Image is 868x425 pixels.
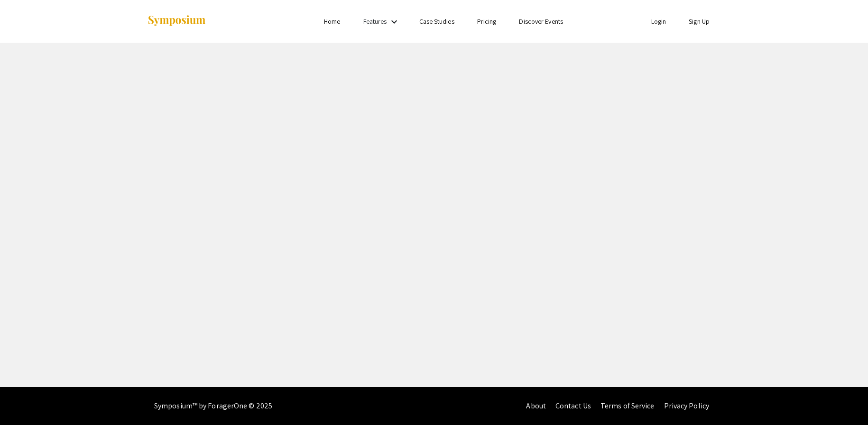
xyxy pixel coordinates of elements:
[526,401,546,411] a: About
[363,17,387,26] a: Features
[555,401,591,411] a: Contact Us
[519,17,563,26] a: Discover Events
[651,17,666,26] a: Login
[419,17,454,26] a: Case Studies
[477,17,497,26] a: Pricing
[324,17,340,26] a: Home
[147,15,206,28] img: Symposium by ForagerOne
[154,387,272,425] div: Symposium™ by ForagerOne © 2025
[388,16,400,28] mat-icon: Expand Features list
[689,17,710,26] a: Sign Up
[600,401,655,411] a: Terms of Service
[664,401,709,411] a: Privacy Policy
